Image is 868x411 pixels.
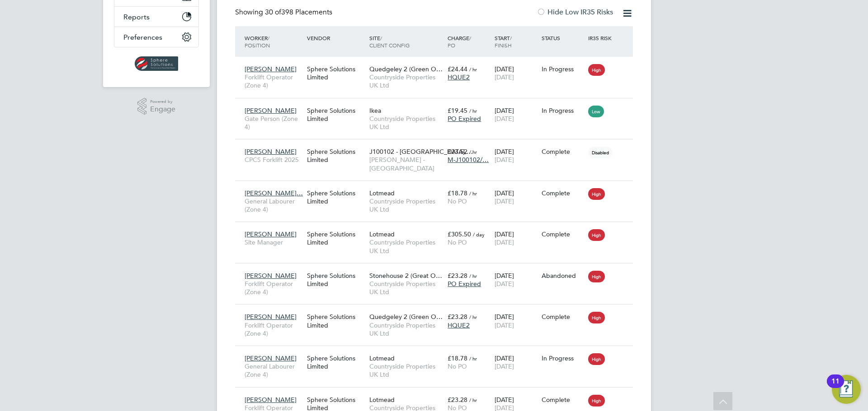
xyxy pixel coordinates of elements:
div: Vendor [305,30,367,46]
span: Quedgeley 2 (Green O… [369,313,443,321]
span: HQUE2 [448,73,470,81]
span: [PERSON_NAME] [245,272,297,280]
div: Abandoned [542,272,584,280]
div: Sphere Solutions Limited [305,267,367,292]
div: IR35 Risk [586,30,617,46]
span: [PERSON_NAME]… [245,189,303,197]
a: [PERSON_NAME]Forklift Operator (Zone 4)Sphere Solutions LimitedLotmeadCountryside Properties UK L... [242,391,633,398]
div: Complete [542,148,584,156]
span: £23.28 [448,272,467,280]
span: M-J100102/… [448,156,489,164]
span: [DATE] [495,362,514,370]
div: [DATE] [492,308,539,333]
span: Forklift Operator (Zone 4) [245,73,302,89]
div: [DATE] [492,60,539,86]
span: Countryside Properties UK Ltd [369,280,443,296]
span: £23.28 [448,313,467,321]
div: [DATE] [492,102,539,127]
span: [PERSON_NAME] [245,396,297,404]
a: Go to home page [114,56,199,71]
span: Lotmead [369,189,395,197]
span: [DATE] [495,115,514,123]
div: Sphere Solutions Limited [305,102,367,127]
div: Complete [542,230,584,238]
span: [PERSON_NAME] [245,106,297,115]
div: [DATE] [492,267,539,292]
span: [DATE] [495,73,514,81]
div: Start [492,30,539,53]
span: PO Expired [448,115,481,123]
span: [PERSON_NAME] [245,230,297,238]
span: High [588,271,605,282]
span: High [588,229,605,241]
span: High [588,188,605,200]
span: [PERSON_NAME] [245,313,297,321]
div: Sphere Solutions Limited [305,185,367,210]
span: [DATE] [495,238,514,246]
div: [DATE] [492,185,539,210]
span: / day [473,231,485,238]
span: / hr [469,355,477,362]
span: Preferences [123,33,162,42]
div: Complete [542,313,584,321]
span: £23.52 [448,148,467,156]
div: Complete [542,396,584,404]
span: Forklift Operator (Zone 4) [245,280,302,296]
span: Engage [150,106,175,113]
a: [PERSON_NAME]Forklift Operator (Zone 4)Sphere Solutions LimitedStonehouse 2 (Great O…Countryside ... [242,267,633,274]
span: / hr [469,148,477,155]
div: Sphere Solutions Limited [305,143,367,168]
span: No PO [448,238,467,246]
span: General Labourer (Zone 4) [245,197,302,213]
span: Site Manager [245,238,302,246]
span: Stonehouse 2 (Great O… [369,272,442,280]
a: [PERSON_NAME]Forklift Operator (Zone 4)Sphere Solutions LimitedQuedgeley 2 (Green O…Countryside P... [242,308,633,315]
a: Powered byEngage [137,98,176,115]
div: Status [539,30,586,46]
div: Showing [235,8,334,17]
span: Countryside Properties UK Ltd [369,115,443,131]
a: [PERSON_NAME]CPCS Forklift 2025Sphere Solutions LimitedJ100102 - [GEOGRAPHIC_DATA],…[PERSON_NAME]... [242,143,633,150]
label: Hide Low IR35 Risks [537,8,613,17]
span: [PERSON_NAME] - [GEOGRAPHIC_DATA] [369,156,443,172]
span: Quedgeley 2 (Green O… [369,65,443,73]
div: Sphere Solutions Limited [305,350,367,375]
span: [DATE] [495,321,514,329]
span: J100102 - [GEOGRAPHIC_DATA],… [369,148,473,156]
span: [PERSON_NAME] [245,65,297,73]
span: £23.28 [448,396,467,404]
div: 11 [831,381,840,393]
div: Site [367,30,445,53]
div: Sphere Solutions Limited [305,308,367,333]
span: Gate Person (Zone 4) [245,115,302,131]
span: £18.78 [448,189,467,197]
a: [PERSON_NAME]Gate Person (Zone 4)Sphere Solutions LimitedIkeaCountryside Properties UK Ltd£19.45 ... [242,102,633,109]
span: [PERSON_NAME] [245,354,297,362]
a: [PERSON_NAME]General Labourer (Zone 4)Sphere Solutions LimitedLotmeadCountryside Properties UK Lt... [242,349,633,357]
span: / hr [469,66,477,73]
span: Powered by [150,98,175,106]
div: Sphere Solutions Limited [305,226,367,251]
span: Countryside Properties UK Ltd [369,73,443,89]
span: / hr [469,107,477,114]
span: / PO [448,34,471,49]
a: [PERSON_NAME]…General Labourer (Zone 4)Sphere Solutions LimitedLotmeadCountryside Properties UK L... [242,184,633,192]
div: Worker [242,30,305,53]
span: / Position [245,34,270,49]
a: [PERSON_NAME]Site ManagerSphere Solutions LimitedLotmeadCountryside Properties UK Ltd£305.50 / da... [242,225,633,233]
span: 398 Placements [265,8,332,17]
span: / hr [469,272,477,279]
span: High [588,395,605,406]
a: [PERSON_NAME]Forklift Operator (Zone 4)Sphere Solutions LimitedQuedgeley 2 (Green O…Countryside P... [242,60,633,68]
span: / hr [469,397,477,403]
span: Low [588,106,604,117]
span: [DATE] [495,156,514,164]
span: / hr [469,190,477,197]
span: Countryside Properties UK Ltd [369,362,443,379]
span: General Labourer (Zone 4) [245,362,302,379]
span: High [588,353,605,365]
img: spheresolutions-logo-retina.png [135,56,179,71]
span: HQUE2 [448,321,470,329]
div: Charge [445,30,492,53]
span: CPCS Forklift 2025 [245,156,302,164]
